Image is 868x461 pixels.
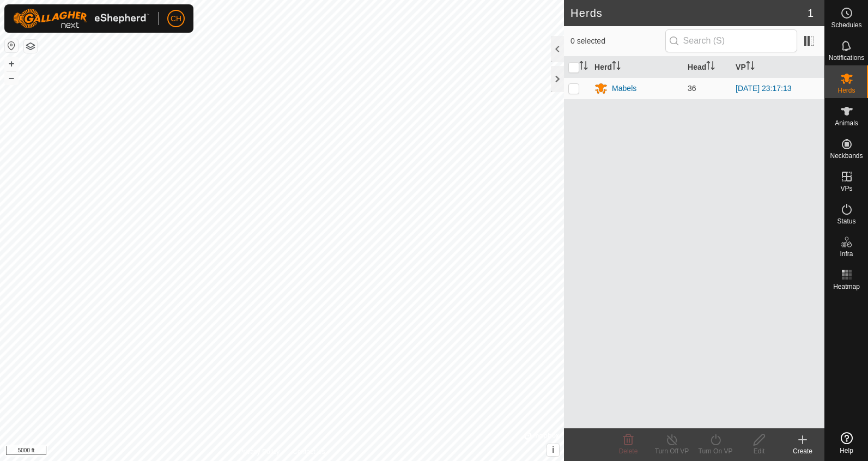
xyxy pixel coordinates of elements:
a: [DATE] 23:17:13 [736,84,791,93]
div: Turn Off VP [650,446,694,456]
div: Create [781,446,824,456]
span: Delete [619,447,638,455]
button: + [5,57,18,70]
a: Contact Us [293,447,325,457]
button: i [547,444,559,456]
span: Notifications [829,54,864,61]
p-sorticon: Activate to sort [706,63,715,71]
th: VP [731,57,824,78]
p-sorticon: Activate to sort [612,63,621,71]
img: Gallagher Logo [13,9,149,28]
span: Heatmap [833,283,860,290]
p-sorticon: Activate to sort [579,63,588,71]
th: Head [683,57,731,78]
span: 1 [808,5,814,21]
a: Privacy Policy [239,447,280,457]
button: – [5,71,18,84]
span: Status [837,218,855,225]
span: Animals [835,120,858,126]
span: CH [171,13,181,25]
span: Neckbands [830,153,863,159]
a: Help [825,428,868,458]
span: 0 selected [570,35,665,47]
span: 36 [688,84,696,93]
input: Search (S) [665,29,797,52]
div: Mabels [612,83,636,94]
span: VPs [840,185,852,192]
span: Herds [837,87,855,94]
span: Infra [840,251,853,257]
span: i [552,445,554,454]
div: Edit [737,446,781,456]
h2: Herds [570,7,808,20]
div: Turn On VP [694,446,737,456]
span: Help [840,447,853,454]
span: Schedules [831,22,861,28]
th: Herd [590,57,683,78]
button: Reset Map [5,39,18,52]
p-sorticon: Activate to sort [746,63,755,71]
button: Map Layers [24,40,37,53]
